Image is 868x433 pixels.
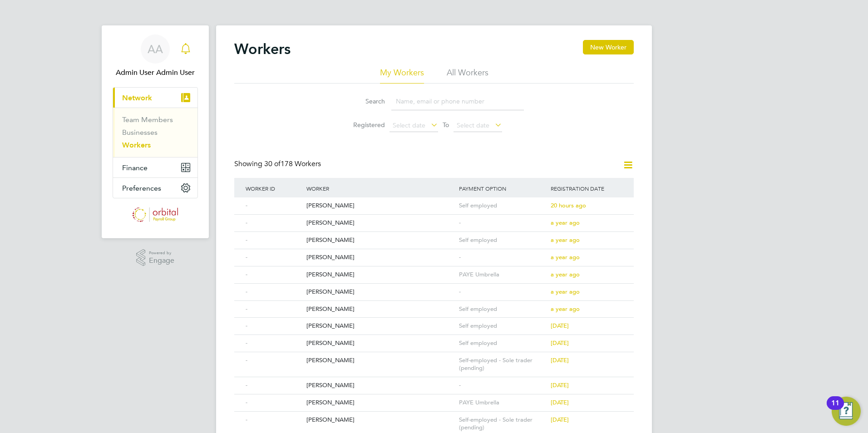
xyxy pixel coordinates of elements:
[344,121,385,129] label: Registered
[304,266,457,283] div: [PERSON_NAME]
[304,232,457,249] div: [PERSON_NAME]
[133,207,178,222] img: orbitalservices-logo-retina.png
[243,283,625,291] a: -[PERSON_NAME]-a year ago
[551,202,586,209] span: 20 hours ago
[344,97,385,105] label: Search
[304,335,457,352] div: [PERSON_NAME]
[149,257,174,265] span: Engage
[243,197,304,214] div: -
[148,43,163,55] span: AA
[551,356,569,364] span: [DATE]
[440,119,452,131] span: To
[243,301,304,318] div: -
[243,300,625,308] a: -[PERSON_NAME]Self employeda year ago
[457,197,548,214] div: Self employed
[457,121,489,129] span: Select date
[113,34,198,78] a: AAAdmin User Admin User
[551,322,569,330] span: [DATE]
[391,93,524,110] input: Name, email or phone number
[243,266,625,274] a: -[PERSON_NAME]PAYE Umbrellaa year ago
[136,249,175,266] a: Powered byEngage
[551,219,580,226] span: a year ago
[243,214,625,222] a: -[PERSON_NAME]-a year ago
[304,301,457,318] div: [PERSON_NAME]
[447,67,488,84] li: All Workers
[831,403,839,415] div: 11
[243,335,625,342] a: -[PERSON_NAME]Self employed[DATE]
[304,318,457,335] div: [PERSON_NAME]
[234,40,291,58] h2: Workers
[457,318,548,335] div: Self employed
[122,141,151,149] a: Workers
[234,159,323,169] div: Showing
[243,178,304,199] div: Worker ID
[113,157,197,177] button: Finance
[243,197,625,205] a: -[PERSON_NAME]Self employed20 hours ago
[457,178,548,199] div: Payment Option
[243,394,304,411] div: -
[457,394,548,411] div: PAYE Umbrella
[113,108,197,157] div: Network
[380,67,424,84] li: My Workers
[551,271,580,278] span: a year ago
[243,266,304,283] div: -
[149,249,174,257] span: Powered by
[243,231,625,239] a: -[PERSON_NAME]Self employeda year ago
[304,394,457,411] div: [PERSON_NAME]
[551,305,580,313] span: a year ago
[243,318,304,335] div: -
[113,88,197,108] button: Network
[393,121,425,129] span: Select date
[551,253,580,261] span: a year ago
[113,207,198,222] a: Go to home page
[243,232,304,249] div: -
[457,249,548,266] div: -
[243,377,304,394] div: -
[102,25,209,238] nav: Main navigation
[243,335,304,352] div: -
[243,411,625,419] a: -[PERSON_NAME]Self-employed - Sole trader (pending)[DATE]
[243,352,304,369] div: -
[122,184,161,192] span: Preferences
[457,284,548,300] div: -
[243,249,304,266] div: -
[113,67,198,78] span: Admin User Admin User
[457,266,548,283] div: PAYE Umbrella
[304,284,457,300] div: [PERSON_NAME]
[551,339,569,347] span: [DATE]
[304,215,457,231] div: [PERSON_NAME]
[243,394,625,402] a: -[PERSON_NAME]PAYE Umbrella[DATE]
[304,197,457,214] div: [PERSON_NAME]
[551,288,580,295] span: a year ago
[551,236,580,244] span: a year ago
[548,178,625,199] div: Registration Date
[243,249,625,256] a: -[PERSON_NAME]-a year ago
[122,115,173,124] a: Team Members
[122,128,158,137] a: Businesses
[264,159,281,168] span: 30 of
[113,178,197,198] button: Preferences
[243,352,625,359] a: -[PERSON_NAME]Self-employed - Sole trader (pending)[DATE]
[243,284,304,300] div: -
[304,412,457,428] div: [PERSON_NAME]
[551,399,569,406] span: [DATE]
[243,412,304,428] div: -
[304,249,457,266] div: [PERSON_NAME]
[304,352,457,369] div: [PERSON_NAME]
[264,159,321,168] span: 178 Workers
[457,377,548,394] div: -
[457,352,548,377] div: Self-employed - Sole trader (pending)
[583,40,634,54] button: New Worker
[551,416,569,423] span: [DATE]
[457,301,548,318] div: Self employed
[457,232,548,249] div: Self employed
[243,215,304,231] div: -
[457,215,548,231] div: -
[304,178,457,199] div: Worker
[457,335,548,352] div: Self employed
[304,377,457,394] div: [PERSON_NAME]
[832,397,861,426] button: Open Resource Center, 11 new notifications
[122,93,152,102] span: Network
[243,377,625,384] a: -[PERSON_NAME]-[DATE]
[122,163,148,172] span: Finance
